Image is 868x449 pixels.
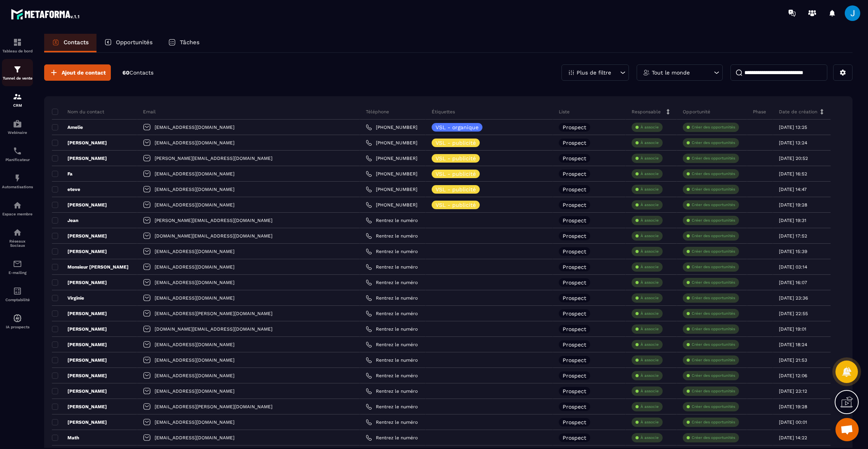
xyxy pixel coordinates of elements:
p: Contacts [64,39,89,46]
p: Webinaire [2,130,33,135]
p: [DATE] 16:07 [779,280,807,285]
p: Créer des opportunités [692,388,735,394]
p: [DATE] 00:01 [779,420,807,425]
p: Réseaux Sociaux [2,239,33,248]
p: Prospect [563,357,586,363]
p: Prospect [563,311,586,316]
p: Prospect [563,388,586,394]
p: À associe [641,249,659,254]
p: À associe [641,342,659,347]
p: À associe [641,171,659,177]
p: Liste [559,109,570,115]
p: À associe [641,295,659,301]
p: Jean [52,217,78,224]
p: [PERSON_NAME] [52,373,107,379]
p: Prospect [563,373,586,378]
a: [PHONE_NUMBER] [366,171,417,177]
p: À associe [641,218,659,223]
p: [PERSON_NAME] [52,342,107,348]
p: À associe [641,280,659,285]
p: À associe [641,404,659,409]
a: social-networksocial-networkRéseaux Sociaux [2,222,33,253]
a: automationsautomationsEspace membre [2,195,33,222]
p: Prospect [563,202,586,208]
p: Monsieur [PERSON_NAME] [52,264,129,270]
p: Tableau de bord [2,49,33,53]
p: Créer des opportunités [692,249,735,254]
p: À associe [641,140,659,146]
p: [DATE] 21:53 [779,357,807,363]
p: Téléphone [366,109,389,115]
p: Planificateur [2,158,33,162]
img: logo [11,7,81,21]
p: VSL - organique [436,125,479,130]
a: [PHONE_NUMBER] [366,124,417,130]
p: Créer des opportunités [692,404,735,409]
p: Phase [753,109,766,115]
a: Opportunités [96,34,160,52]
p: Espace membre [2,212,33,216]
p: Prospect [563,171,586,177]
p: VSL - publicité [436,140,476,146]
p: Créer des opportunités [692,202,735,208]
img: formation [13,38,22,47]
p: Créer des opportunités [692,435,735,440]
p: [DATE] 19:28 [779,404,807,409]
p: Plus de filtre [577,70,611,75]
p: Fa [52,171,72,177]
p: Date de création [779,109,817,115]
p: Nom du contact [52,109,104,115]
p: Créer des opportunités [692,233,735,239]
a: accountantaccountantComptabilité [2,281,33,308]
p: [PERSON_NAME] [52,155,107,161]
p: Virginie [52,295,84,301]
p: [DATE] 20:52 [779,156,808,161]
img: social-network [13,228,22,237]
p: À associe [641,388,659,394]
p: [DATE] 19:01 [779,326,806,332]
p: Créer des opportunités [692,311,735,316]
p: À associe [641,264,659,270]
p: [DATE] 23:36 [779,295,808,301]
p: Créer des opportunités [692,326,735,332]
p: Prospect [563,404,586,409]
p: À associe [641,357,659,363]
p: 60 [122,69,153,76]
p: [PERSON_NAME] [52,233,107,239]
p: Responsable [632,109,661,115]
p: [DATE] 03:14 [779,264,807,270]
p: Math [52,435,79,441]
p: Prospect [563,420,586,425]
p: Amelie [52,124,83,130]
p: [PERSON_NAME] [52,419,107,425]
span: Ajout de contact [62,69,106,76]
p: Prospect [563,218,586,223]
p: [PERSON_NAME] [52,202,107,208]
p: Prospect [563,280,586,285]
p: À associe [641,233,659,239]
span: Contacts [129,69,153,76]
a: [PHONE_NUMBER] [366,202,417,208]
p: [PERSON_NAME] [52,388,107,394]
a: [PHONE_NUMBER] [366,186,417,192]
p: [DATE] 19:31 [779,218,806,223]
a: schedulerschedulerPlanificateur [2,140,33,168]
p: [PERSON_NAME] [52,310,107,317]
p: [PERSON_NAME] [52,279,107,286]
img: automations [13,201,22,210]
img: automations [13,119,22,128]
p: CRM [2,103,33,107]
p: Automatisations [2,185,33,189]
p: Opportunité [683,109,710,115]
p: Créer des opportunités [692,187,735,192]
p: Prospect [563,342,586,347]
p: Opportunités [116,39,153,46]
img: formation [13,65,22,74]
p: Créer des opportunités [692,264,735,270]
img: formation [13,92,22,101]
p: Prospect [563,435,586,440]
p: Prospect [563,326,586,332]
p: Créer des opportunités [692,218,735,223]
p: Étiquettes [432,109,455,115]
p: Créer des opportunités [692,140,735,146]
